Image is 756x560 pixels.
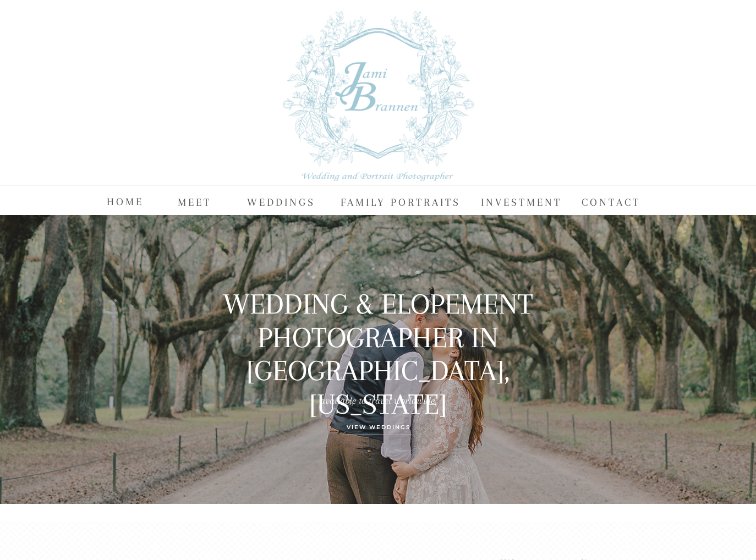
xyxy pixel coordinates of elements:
a: HOME [107,193,144,209]
h1: Wedding & Elopement photographer in [GEOGRAPHIC_DATA], [US_STATE] [197,288,559,382]
a: FAMILY PORTRAITS [341,193,464,210]
a: WEDDINGS [247,193,316,210]
a: CONTACT [582,193,651,210]
p: available to travel worldwide [231,392,524,401]
a: MEET [178,193,213,210]
a: View Weddings [320,422,437,441]
a: Investment [481,193,564,210]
